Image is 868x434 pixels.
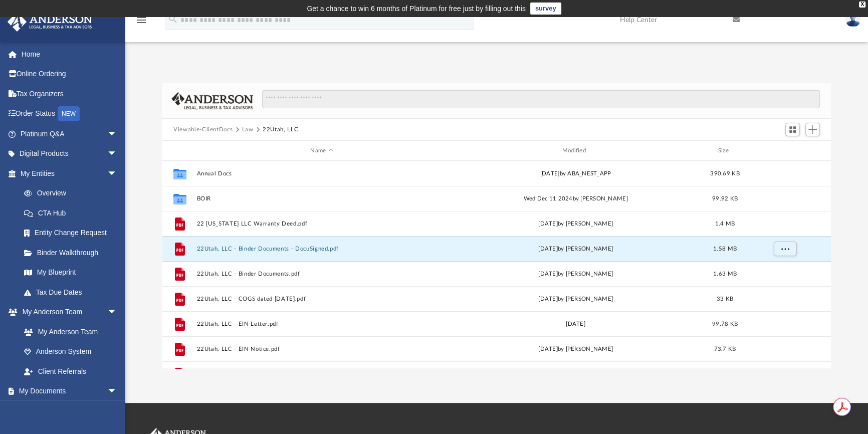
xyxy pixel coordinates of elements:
a: Anderson System [14,342,127,362]
div: id [749,146,819,155]
button: 22Utah, LLC [263,125,298,134]
div: [DATE] by [PERSON_NAME] [451,220,701,229]
span: arrow_drop_down [107,302,127,323]
button: Switch to Grid View [785,123,800,137]
span: 99.78 KB [712,321,738,327]
span: arrow_drop_down [107,144,127,164]
a: My Documentsarrow_drop_down [7,381,127,401]
div: Modified [451,146,701,155]
div: [DATE] by [PERSON_NAME] [451,270,701,279]
div: grid [162,161,831,368]
div: Name [196,146,447,155]
div: Wed Dec 11 2024 by [PERSON_NAME] [451,194,701,203]
a: My Anderson Teamarrow_drop_down [7,302,127,322]
a: Tax Organizers [7,84,132,104]
a: Client Referrals [14,361,127,381]
div: [DATE] by [PERSON_NAME] [451,245,701,254]
a: Home [7,44,132,64]
img: Anderson Advisors Platinum Portal [5,12,95,32]
button: 22Utah, LLC - Binder Documents - DocuSigned.pdf [197,246,447,252]
button: Annual Docs [197,170,447,177]
a: Digital Productsarrow_drop_down [7,144,132,164]
a: menu [135,19,147,26]
div: [DATE] by [PERSON_NAME] [451,295,701,304]
img: User Pic [845,13,860,27]
button: 22Utah, LLC - COGS dated [DATE].pdf [197,296,447,302]
button: BOIR [197,195,447,202]
a: My Entitiesarrow_drop_down [7,163,132,183]
span: arrow_drop_down [107,124,127,144]
button: More options [774,242,797,257]
span: 33 KB [717,296,733,302]
a: Online Ordering [7,64,132,84]
button: Law [242,125,254,134]
div: [DATE] by [PERSON_NAME] [451,345,701,354]
span: 1.58 MB [713,246,737,252]
i: menu [135,14,147,26]
button: Add [805,123,820,137]
div: [DATE] [451,320,701,329]
a: Entity Change Request [14,223,132,243]
button: 22Utah, LLC - EIN Notice.pdf [197,346,447,352]
a: Binder Walkthrough [14,243,132,263]
button: 22 [US_STATE] LLC Warranty Deed.pdf [197,221,447,227]
span: 390.69 KB [710,171,739,176]
a: Tax Due Dates [14,282,132,302]
button: 22Utah, LLC - EIN Letter.pdf [197,321,447,327]
button: Viewable-ClientDocs [173,125,233,134]
span: arrow_drop_down [107,381,127,402]
div: id [167,146,192,155]
input: Search files and folders [262,90,820,109]
button: 22Utah, LLC - Binder Documents.pdf [197,271,447,277]
a: My Anderson Team [14,322,122,342]
div: close [859,2,865,8]
div: NEW [58,106,80,121]
span: arrow_drop_down [107,163,127,184]
i: search [167,14,178,25]
div: [DATE] by ABA_NEST_APP [451,169,701,178]
a: Order StatusNEW [7,104,132,124]
a: Overview [14,183,132,203]
a: CTA Hub [14,203,132,223]
span: 99.92 KB [712,196,738,201]
a: My Blueprint [14,263,127,283]
a: Platinum Q&Aarrow_drop_down [7,124,132,144]
span: 73.7 KB [714,346,736,352]
span: 1.63 MB [713,271,737,277]
span: 1.4 MB [715,221,735,227]
a: survey [530,3,561,15]
div: Get a chance to win 6 months of Platinum for free just by filling out this [307,3,526,15]
div: Size [705,146,745,155]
